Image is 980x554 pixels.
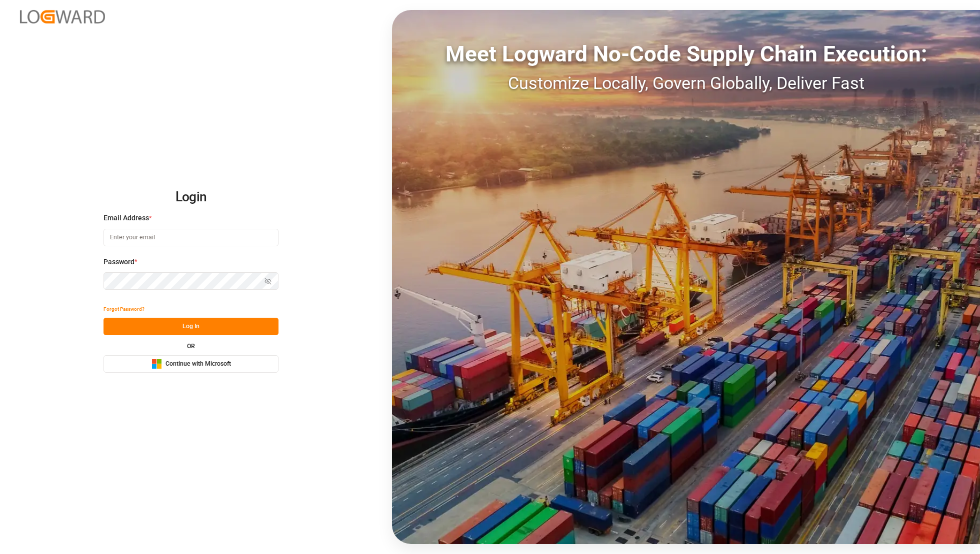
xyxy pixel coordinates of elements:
[103,318,278,335] button: Log In
[103,229,278,246] input: Enter your email
[103,181,278,213] h2: Login
[392,37,980,70] div: Meet Logward No-Code Supply Chain Execution:
[103,355,278,373] button: Continue with Microsoft
[103,257,134,267] span: Password
[392,70,980,96] div: Customize Locally, Govern Globally, Deliver Fast
[103,213,149,223] span: Email Address
[165,360,231,369] span: Continue with Microsoft
[187,343,195,349] small: OR
[20,10,105,23] img: Logward_new_orange.png
[103,300,144,318] button: Forgot Password?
